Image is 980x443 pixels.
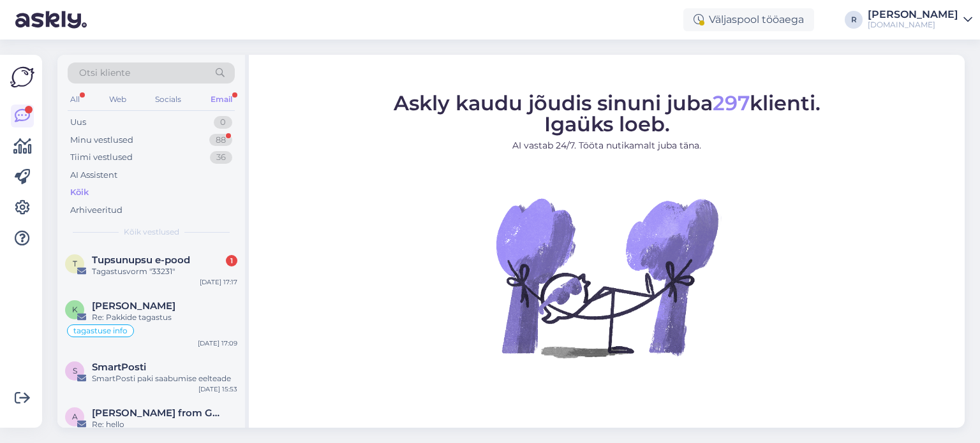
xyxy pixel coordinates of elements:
div: Tagastusvorm "33231" [92,266,237,277]
div: Kõik [70,186,89,199]
span: A [72,412,78,421]
span: Kõik vestlused [124,226,179,238]
div: Tiimi vestlused [70,151,133,164]
span: 297 [713,91,750,115]
div: Socials [152,91,184,108]
div: Minu vestlused [70,134,133,147]
span: Otsi kliente [79,66,130,80]
div: [PERSON_NAME] [868,10,958,20]
div: AI Assistent [70,169,117,182]
div: Arhiveeritud [70,204,122,217]
div: 36 [210,151,232,164]
img: No Chat active [492,163,722,392]
img: Askly Logo [10,65,34,89]
div: Uus [70,116,86,129]
span: Arshak from GTranslate [92,407,225,419]
div: Re: hello [92,419,237,430]
div: Email [208,91,235,108]
span: Tupsunupsu e-pood [92,254,190,266]
div: Väljaspool tööaega [683,8,814,31]
div: R [845,11,863,29]
span: K [72,305,78,314]
div: [DATE] 17:09 [198,338,237,348]
span: Kristel Krangolm [92,300,175,312]
a: [PERSON_NAME][DOMAIN_NAME] [868,10,972,30]
div: Web [107,91,129,108]
span: tagastuse info [73,327,128,335]
div: 0 [214,116,232,129]
div: 88 [209,134,232,147]
span: S [73,366,77,375]
span: Askly kaudu jõudis sinuni juba klienti. Igaüks loeb. [394,91,820,136]
div: SmartPosti paki saabumise eelteade [92,373,237,384]
p: AI vastab 24/7. Tööta nutikamalt juba täna. [394,139,820,152]
div: All [68,91,82,108]
div: 1 [226,255,237,266]
span: T [73,259,77,268]
div: [DATE] 15:53 [198,384,237,394]
div: [DATE] 17:17 [200,277,237,287]
div: [DOMAIN_NAME] [868,20,958,30]
div: Re: Pakkide tagastus [92,312,237,323]
span: SmartPosti [92,361,146,373]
